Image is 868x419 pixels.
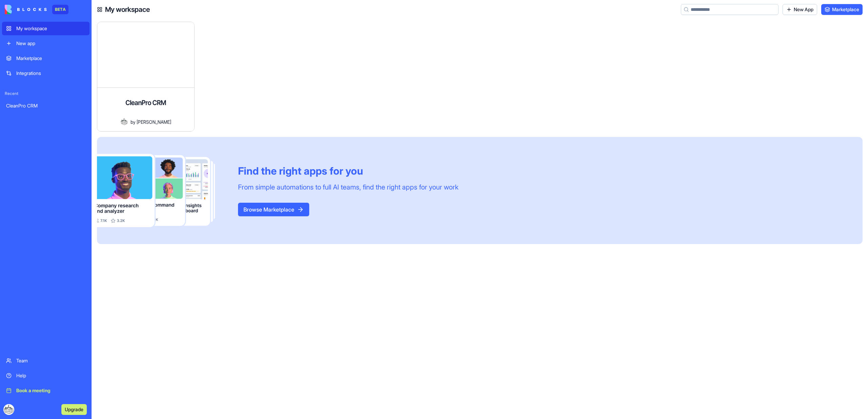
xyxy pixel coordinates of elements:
div: CleanPro CRM [6,102,85,109]
img: ACg8ocJUuhCJYhvX_jKJCULYx2udiZ678g7ZXBwfkHBM3IhNS6i0D4gE=s96-c [3,404,14,415]
a: Team [2,354,90,367]
button: Upgrade [61,404,87,415]
a: BETA [5,5,68,14]
a: Marketplace [2,52,90,65]
span: by [131,118,135,125]
a: CleanPro CRMAvatarby[PERSON_NAME] [97,22,201,132]
a: My workspace [2,22,90,35]
a: Integrations [2,66,90,80]
a: New App [783,4,817,15]
div: Find the right apps for you [238,165,458,177]
div: From simple automations to full AI teams, find the right apps for your work [238,182,458,192]
a: CleanPro CRM [2,99,90,113]
a: Browse Marketplace [238,206,309,213]
div: Book a meeting [16,387,85,394]
div: Team [16,357,85,364]
a: Marketplace [821,4,863,15]
h4: My workspace [105,5,150,14]
a: Help [2,369,90,382]
div: Integrations [16,70,85,77]
img: Avatar [120,118,128,126]
div: Marketplace [16,55,85,62]
div: New app [16,40,85,47]
a: Book a meeting [2,384,90,397]
button: Browse Marketplace [238,203,309,216]
div: BETA [52,5,68,14]
div: Help [16,372,85,379]
a: Upgrade [61,406,87,413]
h4: CleanPro CRM [125,98,166,107]
img: logo [5,5,47,14]
span: Recent [2,91,90,96]
a: New app [2,37,90,50]
span: [PERSON_NAME] [137,118,171,125]
div: My workspace [16,25,85,32]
